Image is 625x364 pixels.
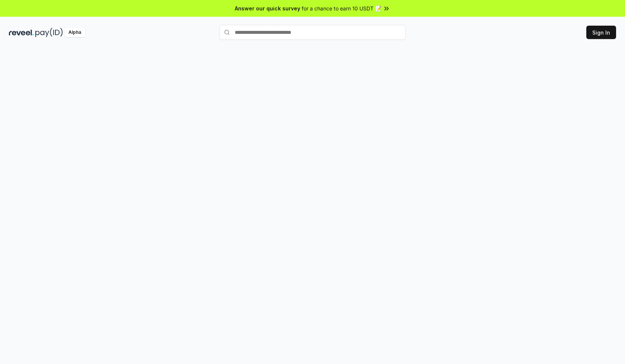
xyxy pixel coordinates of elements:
[35,28,63,37] img: pay_id
[302,4,381,12] span: for a chance to earn 10 USDT 📝
[586,26,616,39] button: Sign In
[9,28,34,37] img: reveel_dark
[235,4,300,12] span: Answer our quick survey
[64,28,85,37] div: Alpha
